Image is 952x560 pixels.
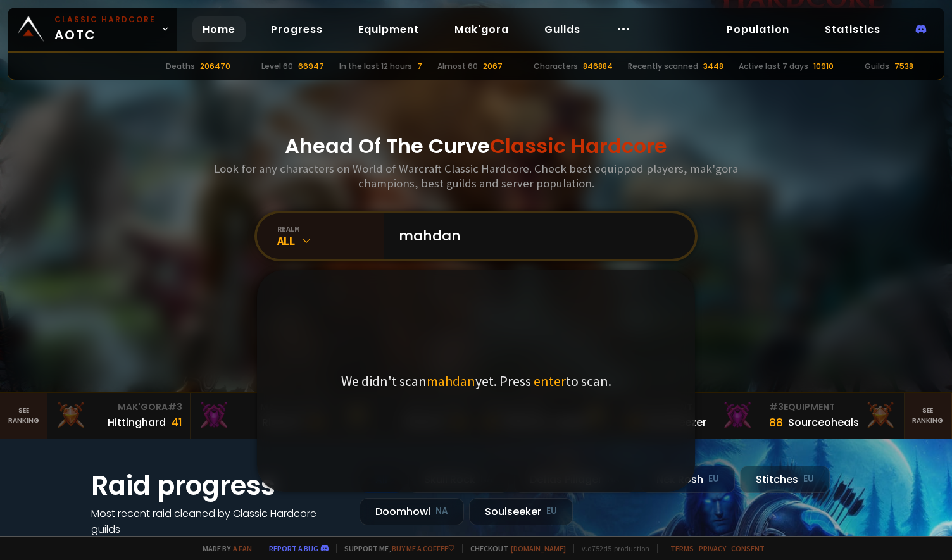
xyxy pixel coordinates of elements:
div: realm [277,224,384,233]
div: Stitches [740,466,830,493]
span: mahdan [427,372,475,390]
span: # 3 [168,401,182,413]
div: Hittinghard [108,414,166,430]
a: Report a bug [269,544,318,553]
span: Made by [195,544,252,553]
a: Terms [670,544,694,553]
div: 7 [417,61,422,72]
a: Seeranking [905,393,952,439]
a: Population [717,16,799,42]
div: Sourceoheals [788,414,859,430]
a: Mak'Gora#3Hittinghard41 [47,393,191,439]
a: Mak'gora [444,16,519,42]
span: enter [534,372,566,390]
a: [DOMAIN_NAME] [511,544,566,553]
div: Recently scanned [628,61,698,72]
a: #3Equipment88Sourceoheals [761,393,905,439]
div: 10910 [813,61,834,72]
a: Guilds [534,16,591,42]
div: Soulseeker [469,498,573,525]
div: 66947 [298,61,324,72]
h4: Most recent raid cleaned by Classic Hardcore guilds [91,506,344,537]
div: In the last 12 hours [339,61,412,72]
small: EU [803,473,814,485]
a: Buy me a coffee [392,544,454,553]
p: We didn't scan yet. Press to scan. [341,372,611,390]
a: Consent [731,544,765,553]
a: Mak'Gora#2Rivench100 [191,393,334,439]
span: Classic Hardcore [490,132,667,160]
div: 2067 [483,61,503,72]
a: a fan [233,544,252,553]
small: NA [435,505,448,518]
div: Mak'Gora [198,401,325,414]
h3: Look for any characters on World of Warcraft Classic Hardcore. Check best equipped players, mak'g... [209,161,743,190]
div: Guilds [865,61,889,72]
div: Level 60 [261,61,293,72]
div: 846884 [583,61,613,72]
a: Progress [261,16,333,42]
div: 206470 [200,61,230,72]
div: Equipment [769,401,896,414]
div: Active last 7 days [739,61,808,72]
div: 7538 [894,61,913,72]
h1: Ahead Of The Curve [285,131,667,161]
a: Equipment [348,16,429,42]
a: Classic HardcoreAOTC [8,8,177,51]
div: All [277,233,384,248]
input: Search a character... [391,213,680,259]
span: Checkout [462,544,566,553]
span: # 3 [769,401,784,413]
div: Deaths [166,61,195,72]
div: Almost 60 [437,61,478,72]
div: Characters [534,61,578,72]
div: 3448 [703,61,723,72]
div: 88 [769,414,783,431]
a: Statistics [815,16,891,42]
small: EU [708,473,719,485]
span: Support me, [336,544,454,553]
a: Privacy [699,544,726,553]
small: EU [546,505,557,518]
span: AOTC [54,14,156,44]
small: Classic Hardcore [54,14,156,25]
a: Home [192,16,246,42]
div: Mak'Gora [55,401,182,414]
div: Doomhowl [360,498,464,525]
div: 41 [171,414,182,431]
h1: Raid progress [91,466,344,506]
span: v. d752d5 - production [573,544,649,553]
